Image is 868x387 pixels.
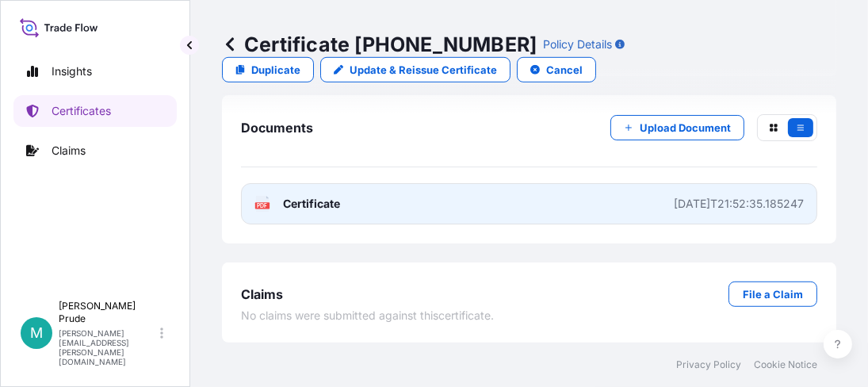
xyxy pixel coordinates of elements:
[241,183,817,224] a: PDFCertificate[DATE]T21:52:35.185247
[52,63,92,79] p: Insights
[350,62,497,78] p: Update & Reissue Certificate
[13,95,177,127] a: Certificates
[241,286,283,302] span: Claims
[674,196,804,212] div: [DATE]T21:52:35.185247
[13,135,177,167] a: Claims
[222,32,537,57] p: Certificate [PHONE_NUMBER]
[59,328,157,366] p: [PERSON_NAME][EMAIL_ADDRESS][PERSON_NAME][DOMAIN_NAME]
[517,57,596,82] button: Cancel
[258,203,268,209] text: PDF
[241,120,313,136] span: Documents
[30,325,43,341] span: M
[52,103,111,119] p: Certificates
[283,196,340,212] span: Certificate
[640,120,731,136] p: Upload Document
[320,57,510,82] a: Update & Reissue Certificate
[728,282,817,307] a: File a Claim
[222,57,314,82] a: Duplicate
[676,358,741,371] a: Privacy Policy
[610,115,744,140] button: Upload Document
[59,300,157,325] p: [PERSON_NAME] Prude
[743,286,803,302] p: File a Claim
[543,36,612,52] p: Policy Details
[241,308,494,324] span: No claims were submitted against this certificate .
[52,143,86,159] p: Claims
[754,358,817,371] a: Cookie Notice
[13,56,177,87] a: Insights
[251,62,300,78] p: Duplicate
[546,62,583,78] p: Cancel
